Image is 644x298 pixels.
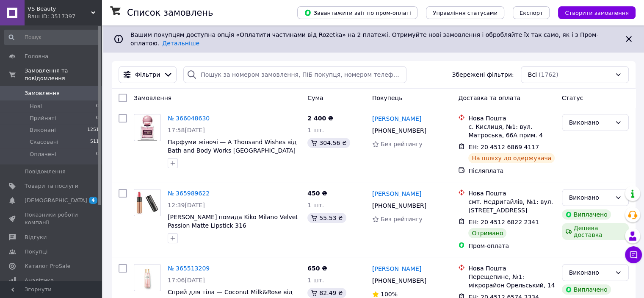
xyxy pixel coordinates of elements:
[372,114,421,123] a: [PERSON_NAME]
[25,89,60,97] span: Замовлення
[468,153,555,163] div: На шляху до одержувача
[433,10,498,16] span: Управління статусами
[135,70,160,79] span: Фільтри
[569,118,611,127] div: Виконано
[25,234,47,241] span: Відгуки
[468,264,555,273] div: Нова Пошта
[307,288,346,298] div: 82.49 ₴
[625,246,642,263] button: Чат з покупцем
[304,9,411,17] span: Завантажити звіт по пром-оплаті
[28,13,102,20] div: Ваш ID: 3517397
[25,248,47,256] span: Покупці
[468,189,555,198] div: Нова Пошта
[30,103,42,110] span: Нові
[87,126,99,134] span: 1251
[307,190,327,197] span: 450 ₴
[168,277,205,284] span: 17:06[DATE]
[138,114,158,141] img: Фото товару
[468,228,506,238] div: Отримано
[25,211,78,226] span: Показники роботи компанії
[468,114,555,123] div: Нова Пошта
[30,114,56,122] span: Прийняті
[550,9,636,16] a: Створити замовлення
[30,126,56,134] span: Виконані
[468,198,555,214] div: смт. Недригайлів, №1: вул. [STREET_ADDRESS]
[134,95,171,101] span: Замовлення
[134,264,161,291] a: Фото товару
[25,277,54,284] span: Аналітика
[90,138,99,146] span: 511
[25,262,70,270] span: Каталог ProSale
[562,284,611,295] div: Виплачено
[370,275,428,287] div: [PHONE_NUMBER]
[307,202,324,209] span: 1 шт.
[520,10,543,16] span: Експорт
[25,67,102,82] span: Замовлення та повідомлення
[89,197,97,204] span: 4
[381,216,423,223] span: Без рейтингу
[168,214,298,229] a: [PERSON_NAME] помада Kiko Milano Velvet Passion Matte Lipstick 316
[168,265,210,272] a: № 365513209
[370,125,428,136] div: [PHONE_NUMBER]
[134,114,161,141] a: Фото товару
[168,190,210,197] a: № 365989622
[168,139,296,154] a: Парфуми жіночі — A Thousand Wishes від Bath and Body Works [GEOGRAPHIC_DATA]
[183,66,406,83] input: Пошук за номером замовлення, ПІБ покупця, номером телефону, Email, номером накладної
[130,31,598,47] span: Вашим покупцям доступна опція «Оплатити частинами від Rozetka» на 2 платежі. Отримуйте нові замов...
[528,70,537,79] span: Всі
[297,6,417,19] button: Завантажити звіт по пром-оплаті
[307,127,324,134] span: 1 шт.
[134,189,161,216] a: Фото товару
[25,168,66,175] span: Повідомлення
[307,277,324,284] span: 1 шт.
[539,71,558,78] span: (1762)
[30,150,56,158] span: Оплачені
[307,265,327,272] span: 650 ₴
[562,223,629,240] div: Дешева доставка
[381,141,423,148] span: Без рейтингу
[426,6,504,19] button: Управління статусами
[381,291,398,298] span: 100%
[372,95,402,101] span: Покупець
[28,5,91,13] span: VS Beauty
[168,127,205,134] span: 17:58[DATE]
[565,10,629,16] span: Створити замовлення
[562,95,583,101] span: Статус
[370,200,428,212] div: [PHONE_NUMBER]
[138,265,158,291] img: Фото товару
[307,115,333,122] span: 2 400 ₴
[25,197,87,204] span: [DEMOGRAPHIC_DATA]
[468,144,539,150] span: ЕН: 20 4512 6869 4117
[96,150,99,158] span: 0
[468,167,555,175] div: Післяплата
[458,95,520,101] span: Доставка та оплата
[468,273,555,290] div: Перещепине, №1: мікрорайон Орельський, 14
[25,53,48,60] span: Головна
[307,138,350,148] div: 304.56 ₴
[569,193,611,202] div: Виконано
[452,70,514,79] span: Збережені фільтри:
[127,8,213,18] h1: Список замовлень
[168,202,205,209] span: 12:39[DATE]
[25,182,78,190] span: Товари та послуги
[4,30,100,45] input: Пошук
[562,209,611,220] div: Виплачено
[468,242,555,250] div: Пром-оплата
[134,189,160,216] img: Фото товару
[372,189,421,198] a: [PERSON_NAME]
[162,40,199,47] a: Детальніше
[513,6,550,19] button: Експорт
[307,213,346,223] div: 55.53 ₴
[307,95,323,101] span: Cума
[96,114,99,122] span: 0
[96,103,99,110] span: 0
[468,219,539,226] span: ЕН: 20 4512 6822 2341
[558,6,636,19] button: Створити замовлення
[168,115,210,122] a: № 366048630
[372,265,421,273] a: [PERSON_NAME]
[30,138,58,146] span: Скасовані
[569,268,611,277] div: Виконано
[468,123,555,139] div: с. Кислиця, №1: вул. Матроська, 66А прим. 4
